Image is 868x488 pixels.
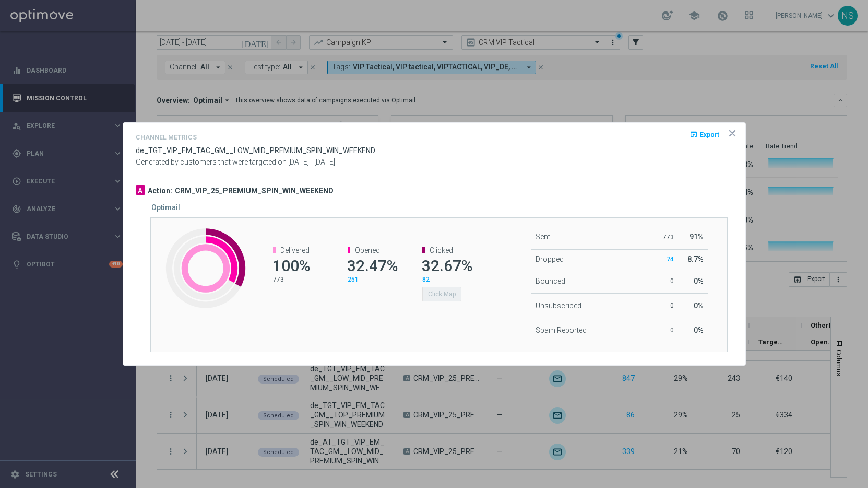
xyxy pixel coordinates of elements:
[136,146,375,155] span: de_TGT_VIP_EM_TAC_GM__LOW_MID_PREMIUM_SPIN_WIN_WEEKEND
[694,326,704,334] span: 0%
[689,130,698,138] i: open_in_browser
[148,186,172,195] h3: Action:
[430,246,453,254] span: Clicked
[653,277,674,285] p: 0
[727,128,738,138] opti-icon: icon
[700,131,719,138] span: Export
[348,276,359,283] span: 251
[688,128,720,141] button: open_in_browser Export
[689,233,704,241] span: 91%
[355,246,380,254] span: Opened
[175,186,334,195] h3: CRM_VIP_25_PREMIUM_SPIN_WIN_WEEKEND
[422,287,461,301] button: Click Map
[288,158,335,166] span: [DATE] - [DATE]
[272,257,310,275] span: 100%
[694,277,704,285] span: 0%
[694,301,704,310] span: 0%
[273,275,322,284] p: 773
[422,276,430,283] span: 82
[347,257,398,275] span: 32.47%
[536,233,550,241] span: Sent
[136,134,197,141] h4: Channel Metrics
[536,277,565,285] span: Bounced
[536,326,587,334] span: Spam Reported
[667,255,674,263] span: 74
[653,301,674,310] p: 0
[536,301,581,310] span: Unsubscribed
[136,158,287,166] span: Generated by customers that were targeted on
[687,255,704,263] span: 8.7%
[653,326,674,334] p: 0
[151,203,180,212] h5: Optimail
[536,255,564,263] span: Dropped
[422,257,472,275] span: 32.67%
[136,185,145,195] div: A
[280,246,310,254] span: Delivered
[653,233,674,241] p: 773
